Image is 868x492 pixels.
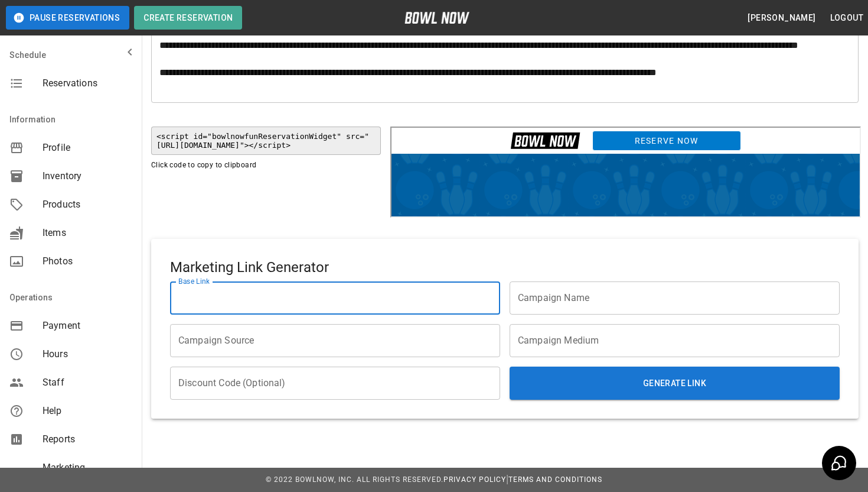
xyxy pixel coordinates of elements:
label: Base Link [178,276,210,286]
span: Marketing Dashboard [43,461,132,489]
span: Reservations [43,76,132,90]
span: Hours [43,347,132,361]
a: Reserve Now [201,3,350,23]
code: <script id="bowlnowfunReservationWidget" src="[URL][DOMAIN_NAME]"></script> [151,127,381,155]
button: Pause Reservations [6,6,129,30]
span: © 2022 BowlNow, Inc. All Rights Reserved. [266,475,443,484]
h5: Marketing Link Generator [170,258,840,277]
button: Create Reservation [134,6,242,30]
span: Photos [43,254,132,268]
span: Help [43,404,132,418]
span: Profile [43,141,132,155]
span: Products [43,198,132,212]
button: Logout [825,7,868,29]
img: logo [404,12,469,24]
span: Staff [43,376,132,390]
button: [PERSON_NAME] [743,7,820,29]
p: Click code to copy to clipboard [151,160,381,171]
span: Payment [43,319,132,333]
span: Items [43,226,132,240]
a: Privacy Policy [443,475,506,484]
span: Inventory [43,169,132,183]
a: Terms and Conditions [508,475,602,484]
button: Generate Link [510,367,840,400]
span: Reports [43,432,132,446]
